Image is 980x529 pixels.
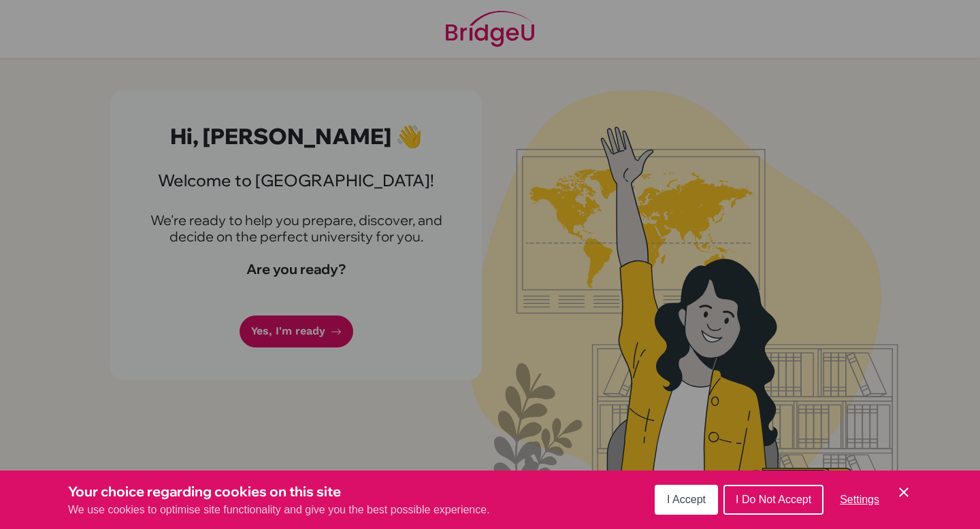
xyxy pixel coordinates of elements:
span: I Accept [667,494,706,505]
p: We use cookies to optimise site functionality and give you the best possible experience. [68,502,490,518]
span: Settings [840,494,879,505]
button: Save and close [896,484,912,500]
button: I Accept [655,485,718,515]
span: I Do Not Accept [736,494,811,505]
button: I Do Not Accept [723,485,823,515]
button: Settings [829,486,890,513]
h3: Your choice regarding cookies on this site [68,481,490,502]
